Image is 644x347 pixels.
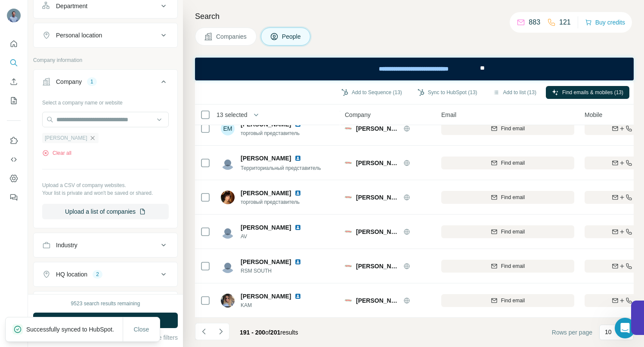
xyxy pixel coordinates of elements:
span: [PERSON_NAME] [241,154,291,163]
img: Avatar [7,9,21,22]
img: LinkedIn logo [294,258,301,265]
span: Find email [501,193,525,201]
img: LinkedIn logo [294,155,301,162]
span: Территориальный представитель [241,165,321,171]
div: HQ location [56,270,87,279]
span: Find email [501,159,525,167]
span: Find email [501,262,525,270]
button: Find email [441,191,574,204]
button: Navigate to next page [212,323,229,340]
img: Logo of Kotányi [345,265,352,267]
button: Find email [441,260,574,273]
button: Sync to HubSpot (13) [412,86,483,99]
span: торговый представитель [241,129,305,137]
button: Company1 [34,71,177,95]
span: Find emails & mobiles (13) [562,89,623,96]
span: 201 [270,329,280,336]
span: [PERSON_NAME] [356,159,399,167]
div: Industry [56,241,77,249]
span: [PERSON_NAME] [241,292,291,301]
button: Find email [441,294,574,307]
button: Clear all [42,149,71,157]
img: Avatar [221,156,235,170]
span: Rows per page [552,328,592,337]
span: [PERSON_NAME] [356,124,399,133]
span: Email [441,111,456,119]
span: of [265,329,270,336]
img: Logo of Kotányi [345,162,352,164]
span: Find email [501,125,525,132]
span: RSM SOUTH [241,267,305,275]
img: Avatar [221,259,235,273]
span: 191 - 200 [240,329,265,336]
span: Close [134,325,149,334]
span: Company [345,111,371,119]
iframe: Banner [195,58,634,80]
button: Navigate to previous page [195,323,212,340]
button: Upload a list of companies [42,204,169,219]
button: Add to Sequence (13) [335,86,408,99]
button: Enrich CSV [7,74,21,89]
div: 2 [93,270,102,278]
img: Avatar [221,190,235,204]
button: Find email [441,157,574,169]
p: Successfully synced to HubSpot. [26,325,121,334]
p: Upload a CSV of company websites. [42,181,169,189]
button: HQ location2 [34,264,177,285]
h4: Search [195,10,634,22]
p: 883 [529,17,540,28]
span: торговый представитель [241,198,305,206]
span: results [240,329,298,336]
img: LinkedIn logo [294,224,301,231]
span: [PERSON_NAME] [241,258,291,266]
span: [PERSON_NAME] [356,227,399,236]
span: [PERSON_NAME] [45,134,87,142]
button: Run search [33,313,178,328]
img: Logo of Kotányi [345,230,352,233]
img: Logo of Kotányi [345,196,352,198]
div: ЕМ [221,122,235,135]
p: 121 [559,17,571,28]
div: Department [56,2,87,10]
p: Your list is private and won't be saved or shared. [42,189,169,197]
div: 1 [87,78,97,86]
button: Buy credits [585,16,625,28]
span: [PERSON_NAME] [241,189,291,197]
img: LinkedIn logo [294,190,301,197]
button: Industry [34,235,177,255]
button: Close [128,322,155,337]
span: KAM [241,301,305,309]
span: People [282,32,302,41]
button: Dashboard [7,171,21,186]
span: Run search [90,316,121,325]
img: Avatar [221,294,235,307]
button: Personal location [34,25,177,46]
span: Find email [501,297,525,304]
p: Company information [33,56,178,64]
img: Logo of Kotányi [345,127,352,129]
button: Find emails & mobiles (13) [546,86,629,99]
span: AV [241,233,305,240]
span: Companies [216,32,248,41]
span: [PERSON_NAME] [356,262,399,270]
img: LinkedIn logo [294,293,301,300]
button: Annual revenue ($) [34,293,177,314]
span: [PERSON_NAME] [241,223,291,232]
button: Quick start [7,36,21,52]
button: Find email [441,225,574,238]
button: Search [7,55,21,71]
div: 9523 search results remaining [71,300,140,307]
img: Logo of Kotányi [345,299,352,301]
span: [PERSON_NAME] [356,193,399,202]
img: Avatar [221,225,235,239]
div: Company [56,77,82,86]
span: 13 selected [217,111,248,119]
span: Find email [501,228,525,236]
div: Personal location [56,31,102,40]
span: Mobile [585,111,602,119]
button: My lists [7,93,21,108]
p: 10 [605,328,612,336]
button: Use Surfe on LinkedIn [7,133,21,148]
div: Select a company name or website [42,95,169,107]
